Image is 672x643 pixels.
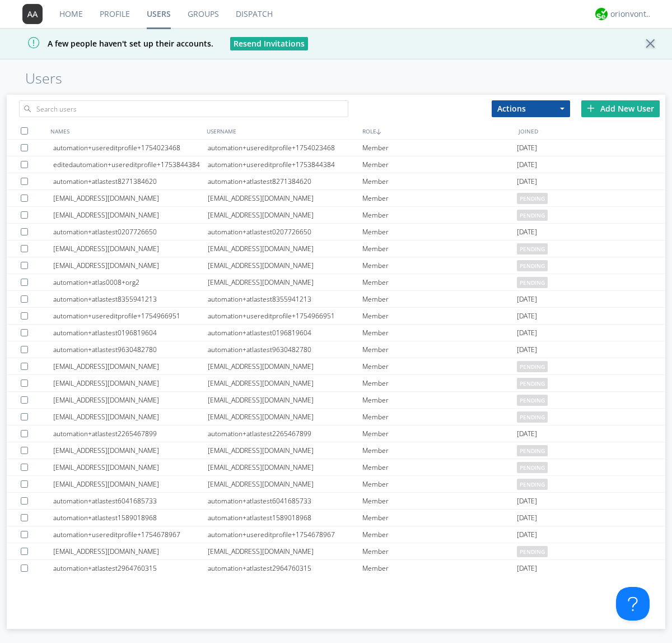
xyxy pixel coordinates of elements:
[595,8,608,20] img: 29d36aed6fa347d5a1537e7736e6aa13
[362,140,517,156] div: Member
[517,140,537,156] span: [DATE]
[7,493,665,510] a: automation+atlastest6041685733automation+atlastest6041685733Member[DATE]
[208,543,362,559] div: [EMAIL_ADDRESS][DOMAIN_NAME]
[7,543,665,560] a: [EMAIL_ADDRESS][DOMAIN_NAME][EMAIL_ADDRESS][DOMAIN_NAME]Memberpending
[53,240,208,257] div: [EMAIL_ADDRESS][DOMAIN_NAME]
[48,123,204,139] div: NAMES
[208,358,362,374] div: [EMAIL_ADDRESS][DOMAIN_NAME]
[53,207,208,223] div: [EMAIL_ADDRESS][DOMAIN_NAME]
[7,140,665,156] a: automation+usereditprofile+1754023468automation+usereditprofile+1754023468Member[DATE]
[7,459,665,476] a: [EMAIL_ADDRESS][DOMAIN_NAME][EMAIL_ADDRESS][DOMAIN_NAME]Memberpending
[53,274,208,290] div: automation+atlas0008+org2
[208,392,362,408] div: [EMAIL_ADDRESS][DOMAIN_NAME]
[517,173,537,190] span: [DATE]
[208,257,362,274] div: [EMAIL_ADDRESS][DOMAIN_NAME]
[517,361,548,372] span: pending
[362,190,517,206] div: Member
[517,546,548,557] span: pending
[517,260,548,271] span: pending
[208,442,362,459] div: [EMAIL_ADDRESS][DOMAIN_NAME]
[362,510,517,526] div: Member
[208,493,362,509] div: automation+atlastest6041685733
[7,476,665,493] a: [EMAIL_ADDRESS][DOMAIN_NAME][EMAIL_ADDRESS][DOMAIN_NAME]Memberpending
[362,526,517,543] div: Member
[53,493,208,509] div: automation+atlastest6041685733
[587,104,595,112] img: plus.svg
[53,156,208,173] div: editedautomation+usereditprofile+1753844384
[7,442,665,459] a: [EMAIL_ADDRESS][DOMAIN_NAME][EMAIL_ADDRESS][DOMAIN_NAME]Memberpending
[53,257,208,274] div: [EMAIL_ADDRESS][DOMAIN_NAME]
[53,325,208,341] div: automation+atlastest0196819604
[517,560,537,577] span: [DATE]
[7,409,665,425] a: [EMAIL_ADDRESS][DOMAIN_NAME][EMAIL_ADDRESS][DOMAIN_NAME]Memberpending
[7,224,665,240] a: automation+atlastest0207726650automation+atlastest0207726650Member[DATE]
[492,100,570,117] button: Actions
[517,210,548,221] span: pending
[53,510,208,526] div: automation+atlastest1589018968
[53,543,208,559] div: [EMAIL_ADDRESS][DOMAIN_NAME]
[517,193,548,204] span: pending
[7,173,665,190] a: automation+atlastest8271384620automation+atlastest8271384620Member[DATE]
[53,425,208,442] div: automation+atlastest2265467899
[19,100,348,117] input: Search users
[53,291,208,307] div: automation+atlastest8355941213
[7,207,665,224] a: [EMAIL_ADDRESS][DOMAIN_NAME][EMAIL_ADDRESS][DOMAIN_NAME]Memberpending
[362,156,517,173] div: Member
[208,291,362,307] div: automation+atlastest8355941213
[517,395,548,406] span: pending
[362,308,517,324] div: Member
[208,308,362,324] div: automation+usereditprofile+1754966951
[7,325,665,341] a: automation+atlastest0196819604automation+atlastest0196819604Member[DATE]
[362,560,517,576] div: Member
[7,375,665,392] a: [EMAIL_ADDRESS][DOMAIN_NAME][EMAIL_ADDRESS][DOMAIN_NAME]Memberpending
[362,375,517,391] div: Member
[208,224,362,240] div: automation+atlastest0207726650
[581,100,660,117] div: Add New User
[7,308,665,325] a: automation+usereditprofile+1754966951automation+usereditprofile+1754966951Member[DATE]
[8,38,213,49] span: A few people haven't set up their accounts.
[517,341,537,358] span: [DATE]
[362,425,517,442] div: Member
[362,173,517,189] div: Member
[517,510,537,526] span: [DATE]
[53,526,208,543] div: automation+usereditprofile+1754678967
[362,459,517,475] div: Member
[53,459,208,475] div: [EMAIL_ADDRESS][DOMAIN_NAME]
[7,526,665,543] a: automation+usereditprofile+1754678967automation+usereditprofile+1754678967Member[DATE]
[7,358,665,375] a: [EMAIL_ADDRESS][DOMAIN_NAME][EMAIL_ADDRESS][DOMAIN_NAME]Memberpending
[7,240,665,257] a: [EMAIL_ADDRESS][DOMAIN_NAME][EMAIL_ADDRESS][DOMAIN_NAME]Memberpending
[517,291,537,308] span: [DATE]
[208,510,362,526] div: automation+atlastest1589018968
[208,476,362,492] div: [EMAIL_ADDRESS][DOMAIN_NAME]
[208,325,362,341] div: automation+atlastest0196819604
[208,341,362,358] div: automation+atlastest9630482780
[53,140,208,156] div: automation+usereditprofile+1754023468
[7,560,665,577] a: automation+atlastest2964760315automation+atlastest2964760315Member[DATE]
[230,37,308,50] button: Resend Invitations
[360,123,516,139] div: ROLE
[517,479,548,490] span: pending
[7,257,665,274] a: [EMAIL_ADDRESS][DOMAIN_NAME][EMAIL_ADDRESS][DOMAIN_NAME]Memberpending
[208,375,362,391] div: [EMAIL_ADDRESS][DOMAIN_NAME]
[7,510,665,526] a: automation+atlastest1589018968automation+atlastest1589018968Member[DATE]
[516,123,672,139] div: JOINED
[517,325,537,341] span: [DATE]
[7,341,665,358] a: automation+atlastest9630482780automation+atlastest9630482780Member[DATE]
[53,173,208,189] div: automation+atlastest8271384620
[362,207,517,223] div: Member
[53,190,208,206] div: [EMAIL_ADDRESS][DOMAIN_NAME]
[362,392,517,408] div: Member
[362,325,517,341] div: Member
[517,425,537,442] span: [DATE]
[362,274,517,290] div: Member
[7,190,665,207] a: [EMAIL_ADDRESS][DOMAIN_NAME][EMAIL_ADDRESS][DOMAIN_NAME]Memberpending
[7,392,665,409] a: [EMAIL_ADDRESS][DOMAIN_NAME][EMAIL_ADDRESS][DOMAIN_NAME]Memberpending
[53,409,208,425] div: [EMAIL_ADDRESS][DOMAIN_NAME]
[22,4,43,24] img: 373638.png
[517,526,537,543] span: [DATE]
[208,140,362,156] div: automation+usereditprofile+1754023468
[517,224,537,240] span: [DATE]
[517,411,548,423] span: pending
[517,308,537,325] span: [DATE]
[7,291,665,308] a: automation+atlastest8355941213automation+atlastest8355941213Member[DATE]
